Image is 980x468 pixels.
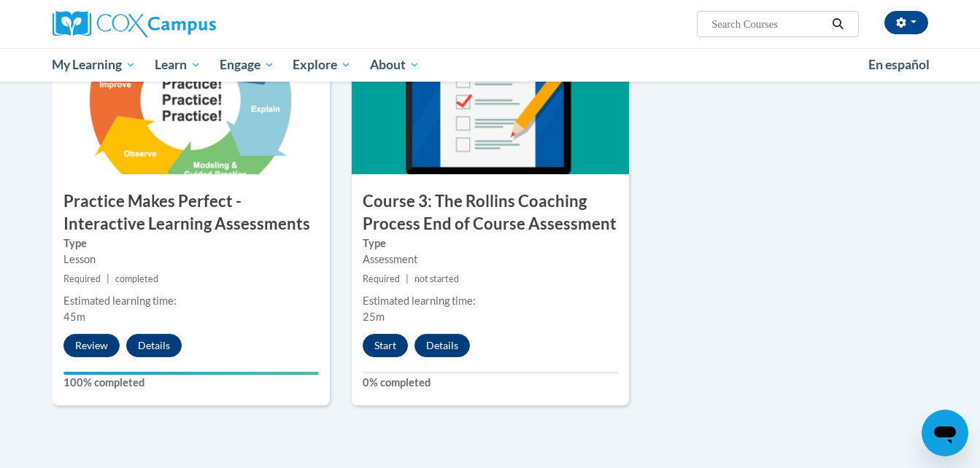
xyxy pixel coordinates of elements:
[859,50,939,80] a: En español
[352,28,629,174] img: Course Image
[115,273,158,284] span: completed
[283,48,360,82] a: Explore
[63,293,319,309] div: Estimated learning time:
[52,56,136,74] span: My Learning
[53,11,330,37] a: Cox Campus
[43,48,146,82] a: My Learning
[210,48,284,82] a: Engage
[884,11,928,34] button: Account Settings
[363,311,385,323] span: 25m
[31,48,950,82] div: Main menu
[63,375,319,391] label: 100% completed
[63,372,319,375] div: Your progress
[63,273,101,284] span: Required
[414,334,470,357] button: Details
[155,56,201,74] span: Learn
[220,56,274,74] span: Engage
[63,311,85,323] span: 45m
[145,48,210,82] a: Learn
[352,190,629,235] h3: Course 3: The Rollins Coaching Process End of Course Assessment
[63,235,319,251] label: Type
[293,56,351,74] span: Explore
[414,273,459,284] span: not started
[363,293,618,309] div: Estimated learning time:
[63,251,319,268] div: Lesson
[868,57,930,72] span: En español
[53,190,330,235] h3: Practice Makes Perfect - Interactive Learning Assessments
[363,273,400,284] span: Required
[126,334,182,357] button: Details
[363,334,408,357] button: Start
[363,235,618,251] label: Type
[370,56,420,74] span: About
[53,28,330,174] img: Course Image
[107,273,109,284] span: |
[406,273,409,284] span: |
[827,15,849,33] button: Search
[922,410,968,456] iframe: Button to launch messaging window
[63,334,120,357] button: Review
[53,11,216,37] img: Cox Campus
[363,251,618,268] div: Assessment
[363,375,618,391] label: 0% completed
[360,48,429,82] a: About
[710,15,827,33] input: Search Courses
